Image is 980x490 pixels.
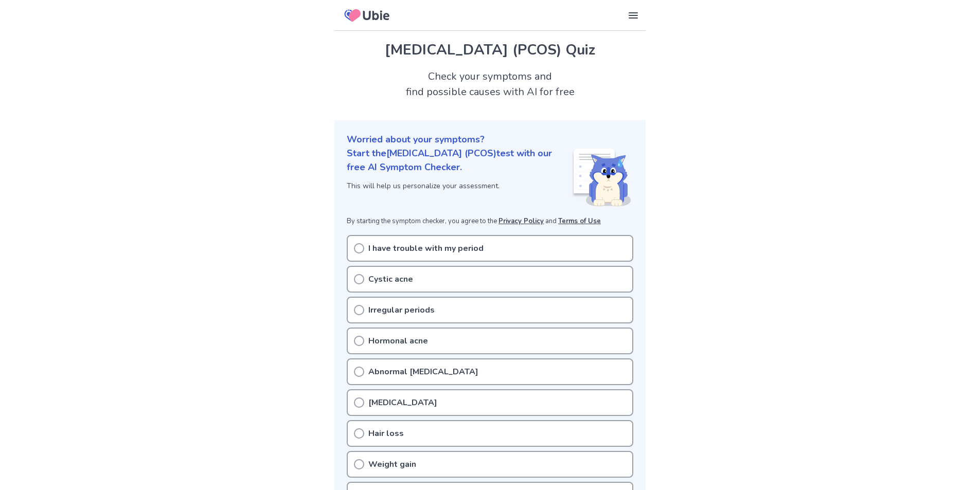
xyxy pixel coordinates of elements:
[368,396,437,409] p: [MEDICAL_DATA]
[368,304,435,316] p: Irregular periods
[347,216,633,227] p: By starting the symptom checker, you agree to the and
[347,133,633,147] p: Worried about your symptoms?
[368,427,404,440] p: Hair loss
[334,69,646,100] h2: Check your symptoms and find possible causes with AI for free
[347,180,572,191] p: This will help us personalize your assessment.
[347,39,633,61] h1: [MEDICAL_DATA] (PCOS) Quiz
[368,366,478,378] p: Abnormal [MEDICAL_DATA]
[368,458,416,470] p: Weight gain
[498,216,544,226] a: Privacy Policy
[347,147,572,174] p: Start the [MEDICAL_DATA] (PCOS) test with our free AI Symptom Checker.
[368,242,484,255] p: I have trouble with my period
[368,335,428,347] p: Hormonal acne
[368,273,413,285] p: Cystic acne
[558,216,601,226] a: Terms of Use
[572,149,631,206] img: Shiba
